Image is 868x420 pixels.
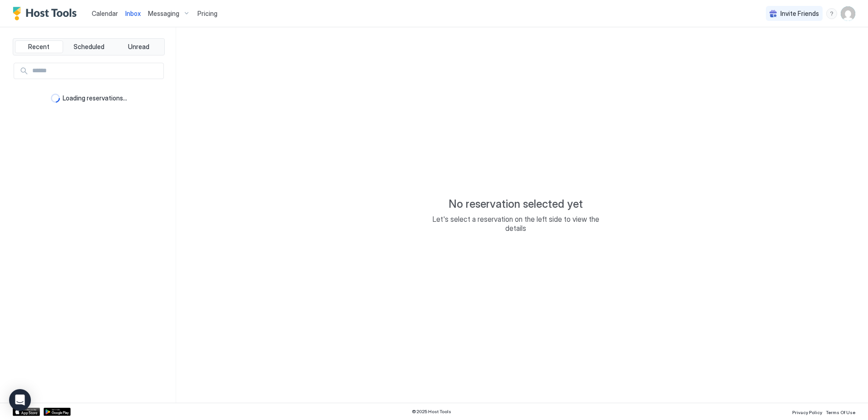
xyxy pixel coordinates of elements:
[449,197,583,211] span: No reservation selected yet
[92,9,118,18] a: Calendar
[9,389,31,411] div: Open Intercom Messenger
[148,10,179,18] span: Messaging
[13,7,81,20] a: Host Tools Logo
[63,94,127,102] span: Loading reservations...
[51,94,60,103] div: loading
[125,9,141,18] a: Inbox
[65,40,113,53] button: Scheduled
[826,407,855,416] a: Terms Of Use
[780,10,819,18] span: Invite Friends
[29,63,163,79] input: Input Field
[74,43,104,51] span: Scheduled
[15,40,63,53] button: Recent
[412,409,451,415] span: © 2025 Host Tools
[826,410,855,415] span: Terms Of Use
[128,43,149,51] span: Unread
[792,407,822,416] a: Privacy Policy
[826,8,837,19] div: menu
[13,38,165,55] div: tab-group
[197,10,217,18] span: Pricing
[114,40,163,53] button: Unread
[13,408,40,416] a: App Store
[28,43,49,51] span: Recent
[841,6,855,21] div: User profile
[92,10,118,17] span: Calendar
[792,410,822,415] span: Privacy Policy
[44,408,71,416] a: Google Play Store
[425,215,607,233] span: Let's select a reservation on the left side to view the details
[125,10,141,17] span: Inbox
